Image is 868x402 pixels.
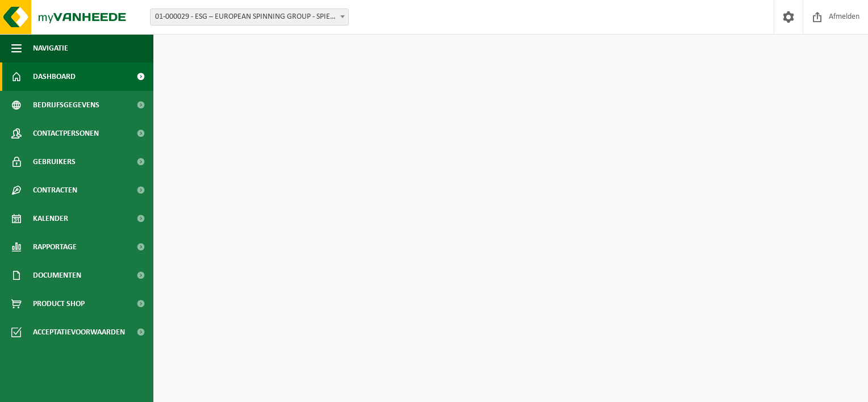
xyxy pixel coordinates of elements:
span: Contactpersonen [33,119,99,148]
span: 01-000029 - ESG – EUROPEAN SPINNING GROUP - SPIERE-HELKIJN [150,9,349,26]
span: 01-000029 - ESG – EUROPEAN SPINNING GROUP - SPIERE-HELKIJN [151,9,348,25]
span: Contracten [33,176,77,204]
span: Documenten [33,261,81,290]
span: Dashboard [33,62,76,91]
span: Bedrijfsgegevens [33,91,99,119]
span: Rapportage [33,233,77,261]
span: Product Shop [33,290,85,318]
span: Gebruikers [33,148,76,176]
span: Navigatie [33,34,68,62]
span: Acceptatievoorwaarden [33,318,125,346]
span: Kalender [33,204,68,233]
